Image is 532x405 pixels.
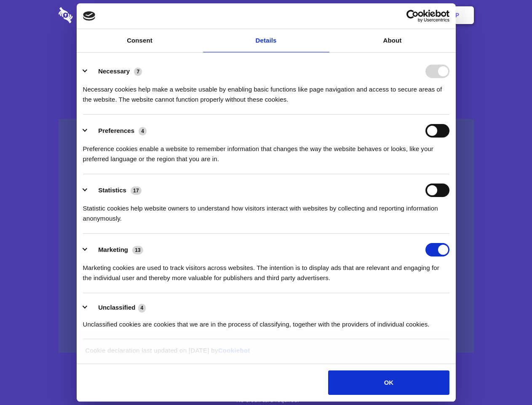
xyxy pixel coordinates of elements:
h4: Auto-redaction of sensitive data, encrypted data sharing and self-destructing private chats. Shar... [59,77,474,105]
span: 17 [131,186,142,195]
button: Unclassified (4) [83,302,151,313]
button: Necessary (7) [83,65,147,78]
span: 7 [134,67,142,76]
div: Cookie declaration last updated on [DATE] by [79,346,453,362]
label: Necessary [98,67,130,75]
label: Statistics [98,186,126,194]
div: Preference cookies enable a website to remember information that changes the way the website beha... [83,138,449,164]
label: Preferences [98,127,134,134]
a: Contact [342,2,380,28]
a: Consent [77,29,203,52]
div: Statistic cookies help website owners to understand how visitors interact with websites by collec... [83,197,449,224]
a: Pricing [247,2,284,28]
span: 13 [132,246,143,254]
span: 4 [138,304,146,312]
button: Preferences (4) [83,124,152,138]
img: logo [83,11,96,21]
a: Cookiebot [218,347,250,354]
button: Statistics (17) [83,184,147,197]
a: Wistia video thumbnail [59,119,474,353]
div: Necessary cookies help make a website usable by enabling basic functions like page navigation and... [83,78,449,105]
label: Marketing [98,246,128,253]
iframe: Drift Widget Chat Controller [490,363,522,395]
a: Usercentrics Cookiebot - opens in a new window [376,10,449,22]
button: Marketing (13) [83,243,149,256]
img: logo-wordmark-white-trans-d4663122ce5f474addd5e946df7df03e33cb6a1c49d2221995e7729f52c070b2.svg [59,7,131,23]
a: About [329,29,456,52]
div: Unclassified cookies are cookies that we are in the process of classifying, together with the pro... [83,313,449,329]
a: Details [203,29,329,52]
div: Marketing cookies are used to track visitors across websites. The intention is to display ads tha... [83,256,449,283]
button: OK [328,370,449,395]
h1: Eliminate Slack Data Loss. [59,38,474,68]
a: Login [382,2,419,28]
span: 4 [139,127,147,135]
